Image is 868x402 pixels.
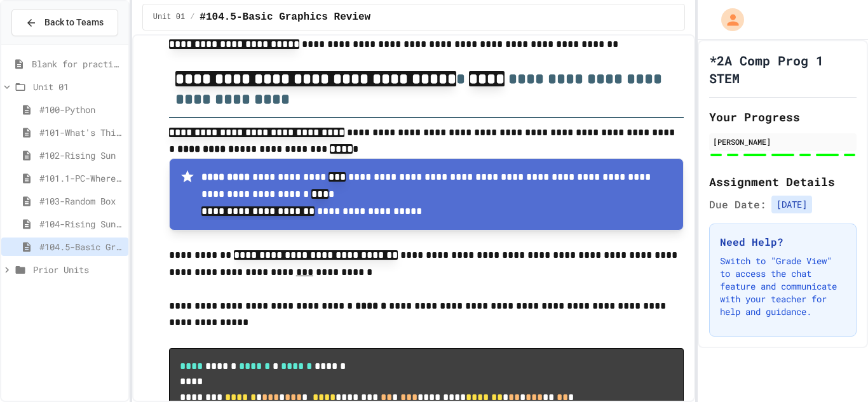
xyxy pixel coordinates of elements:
[708,5,747,34] div: My Account
[39,240,123,253] span: #104.5-Basic Graphics Review
[713,136,853,147] div: [PERSON_NAME]
[39,103,123,116] span: #100-Python
[32,57,123,70] span: Blank for practice
[190,12,194,22] span: /
[11,9,118,36] button: Back to Teams
[709,173,857,191] h2: Assignment Details
[33,263,123,276] span: Prior Units
[39,217,123,231] span: #104-Rising Sun Plus
[44,16,104,29] span: Back to Teams
[709,197,766,212] span: Due Date:
[39,149,123,162] span: #102-Rising Sun
[33,80,123,93] span: Unit 01
[720,234,846,250] h3: Need Help?
[39,194,123,208] span: #103-Random Box
[200,10,370,25] span: #104.5-Basic Graphics Review
[39,171,123,185] span: #101.1-PC-Where am I?
[720,255,846,318] p: Switch to "Grade View" to access the chat feature and communicate with your teacher for help and ...
[709,51,857,87] h1: *2A Comp Prog 1 STEM
[39,126,123,139] span: #101-What's This ??
[709,108,857,126] h2: Your Progress
[153,12,185,22] span: Unit 01
[771,196,812,213] span: [DATE]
